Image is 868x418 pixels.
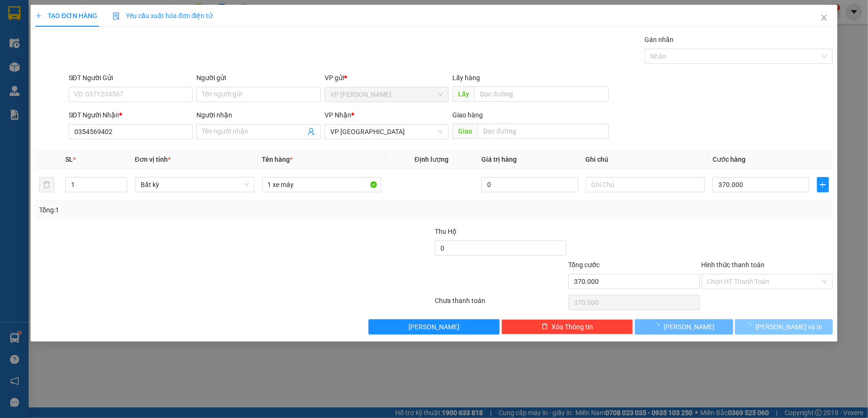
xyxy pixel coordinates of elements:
[644,36,674,43] label: Gán nhãn
[307,128,315,136] span: user-add
[756,322,822,332] span: [PERSON_NAME] và In
[141,178,249,192] span: Bất kỳ
[39,205,336,215] div: Tổng: 1
[735,319,833,334] button: [PERSON_NAME] và In
[196,110,321,120] div: Người nhận
[586,177,705,192] input: Ghi Chú
[415,156,449,163] span: Định lượng
[35,12,97,20] span: TẠO ĐƠN HÀNG
[582,150,709,169] th: Ghi chú
[39,177,54,192] button: delete
[552,322,593,332] span: Xóa Thông tin
[635,319,733,334] button: [PERSON_NAME]
[820,14,828,21] span: close
[408,322,460,332] span: [PERSON_NAME]
[434,295,567,312] div: Chưa thanh toán
[452,124,478,139] span: Giao
[702,261,765,269] label: Hình thức thanh toán
[452,74,480,82] span: Lấy hàng
[452,86,474,102] span: Lấy
[135,156,171,163] span: Đơn vị tính
[817,181,829,188] span: plus
[478,124,609,139] input: Dọc đường
[112,12,213,20] span: Yêu cầu xuất hóa đơn điện tử
[65,156,73,163] span: SL
[653,323,664,330] span: loading
[452,111,483,119] span: Giao hàng
[69,73,193,83] div: SĐT Người Gửi
[262,156,293,163] span: Tên hàng
[481,177,578,192] input: 0
[481,156,517,163] span: Giá trị hàng
[112,12,120,20] img: icon
[69,110,193,120] div: SĐT Người Nhận
[817,177,829,192] button: plus
[501,319,633,334] button: deleteXóa Thông tin
[325,111,351,119] span: VP Nhận
[474,86,609,102] input: Dọc đường
[541,323,548,331] span: delete
[196,73,321,83] div: Người gửi
[811,5,837,31] button: Close
[368,319,500,334] button: [PERSON_NAME]
[435,228,457,235] span: Thu Hộ
[745,323,756,330] span: loading
[664,322,715,332] span: [PERSON_NAME]
[713,156,745,163] span: Cước hàng
[35,12,42,19] span: plus
[325,73,449,83] div: VP gửi
[330,87,443,102] span: VP Phan Thiết
[262,177,382,192] input: VD: Bàn, Ghế
[330,125,443,139] span: VP Sài Gòn
[568,261,600,269] span: Tổng cước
